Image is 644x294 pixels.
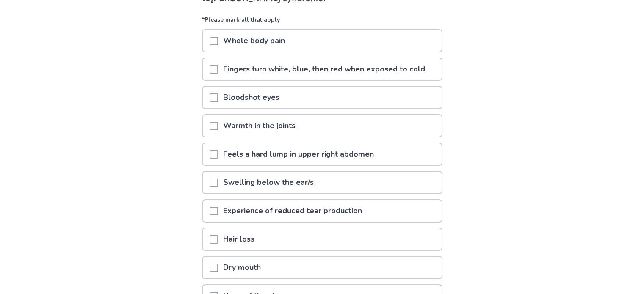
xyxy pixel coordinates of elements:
p: Experience of reduced tear production [218,200,367,222]
p: Feels a hard lump in upper right abdomen [218,143,379,165]
p: Swelling below the ear/s [218,172,319,193]
p: Hair loss [218,228,260,250]
p: Dry mouth [218,257,266,278]
p: Bloodshot eyes [218,87,285,108]
p: *Please mark all that apply [202,15,442,29]
p: Fingers turn white, blue, then red when exposed to cold [218,58,430,80]
p: Whole body pain [218,30,290,52]
p: Warmth in the joints [218,115,301,137]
